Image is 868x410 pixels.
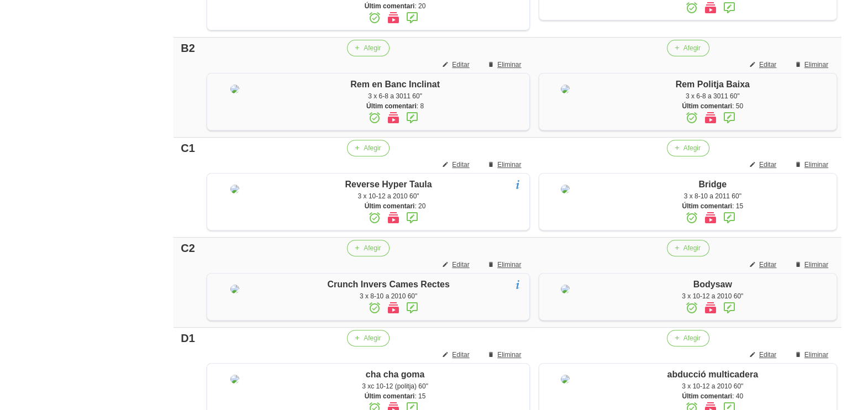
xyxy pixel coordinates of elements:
[667,40,709,56] button: Afegir
[452,350,469,360] span: Editar
[743,346,785,363] button: Editar
[266,391,524,401] div: : 15
[788,346,837,363] button: Eliminar
[266,191,524,201] div: 3 x 10-12 a 2010 60"
[365,392,415,400] strong: Últim comentari
[347,40,390,56] button: Afegir
[347,140,390,156] button: Afegir
[481,256,530,273] button: Eliminar
[365,2,415,10] strong: Últim comentari
[667,240,709,256] button: Afegir
[327,280,449,289] span: Crunch Invers Cames Rectes
[347,240,390,256] button: Afegir
[683,243,701,253] span: Afegir
[266,381,524,391] div: 3 xc 10-12 (politja) 60"
[435,346,478,363] button: Editar
[497,260,521,270] span: Eliminar
[347,330,390,346] button: Afegir
[788,256,837,273] button: Eliminar
[435,56,478,73] button: Editar
[178,140,198,156] div: C1
[594,391,831,401] div: : 40
[676,80,750,89] span: Rem Politja Baixa
[364,43,381,53] span: Afegir
[266,101,524,111] div: : 8
[497,350,521,360] span: Eliminar
[230,185,239,193] img: 8ea60705-12ae-42e8-83e1-4ba62b1261d5%2Factivities%2Freverse%20hyper.jpg
[594,191,831,201] div: 3 x 8-10 a 2011 60"
[594,201,831,211] div: : 15
[561,375,570,383] img: 8ea60705-12ae-42e8-83e1-4ba62b1261d5%2Factivities%2Fabduccio%20hip.jpg
[667,330,709,346] button: Afegir
[594,101,831,111] div: : 50
[497,160,521,170] span: Eliminar
[667,370,758,379] span: abducció multicadera
[481,156,530,173] button: Eliminar
[364,143,381,153] span: Afegir
[452,160,469,170] span: Editar
[481,346,530,363] button: Eliminar
[804,260,828,270] span: Eliminar
[759,260,776,270] span: Editar
[481,56,530,73] button: Eliminar
[788,156,837,173] button: Eliminar
[561,85,570,93] img: 8ea60705-12ae-42e8-83e1-4ba62b1261d5%2Factivities%2F21989-rem-politja-baixa-jpg.jpg
[759,160,776,170] span: Editar
[366,370,425,379] span: cha cha goma
[364,243,381,253] span: Afegir
[759,60,776,70] span: Editar
[230,85,239,93] img: 8ea60705-12ae-42e8-83e1-4ba62b1261d5%2Factivities%2F852-rem-en-banc-inclinat-jpg.jpg
[366,102,417,110] strong: Últim comentari
[452,60,469,70] span: Editar
[743,56,785,73] button: Editar
[350,80,440,89] span: Rem en Banc Inclinat
[364,333,381,343] span: Afegir
[804,60,828,70] span: Eliminar
[497,60,521,70] span: Eliminar
[693,280,732,289] span: Bodysaw
[667,140,709,156] button: Afegir
[743,256,785,273] button: Editar
[345,180,432,189] span: Reverse Hyper Taula
[804,160,828,170] span: Eliminar
[788,56,837,73] button: Eliminar
[683,43,701,53] span: Afegir
[698,180,727,189] span: Bridge
[683,333,701,343] span: Afegir
[561,285,570,293] img: 8ea60705-12ae-42e8-83e1-4ba62b1261d5%2Factivities%2F15156-bodysaw-jpg.jpg
[743,156,785,173] button: Editar
[594,381,831,391] div: 3 x 10-12 a 2010 60"
[435,156,478,173] button: Editar
[266,1,524,11] div: : 20
[594,291,831,301] div: 3 x 10-12 a 2010 60"
[683,143,701,153] span: Afegir
[682,392,732,400] strong: Últim comentari
[178,40,198,56] div: B2
[682,102,732,110] strong: Últim comentari
[266,91,524,101] div: 3 x 6-8 a 3011 60"
[561,185,570,193] img: 8ea60705-12ae-42e8-83e1-4ba62b1261d5%2Factivities%2F30268-bridge-jpg.jpg
[452,260,469,270] span: Editar
[804,350,828,360] span: Eliminar
[365,202,415,210] strong: Últim comentari
[230,375,239,383] img: 8ea60705-12ae-42e8-83e1-4ba62b1261d5%2Factivities%2Fband%20cha%20cha.jpg
[178,240,198,256] div: C2
[266,291,524,301] div: 3 x 8-10 a 2010 60"
[230,285,239,293] img: 8ea60705-12ae-42e8-83e1-4ba62b1261d5%2Factivities%2F81940-crunch-invers-cames-rectes-jpg.jpg
[594,91,831,101] div: 3 x 6-8 a 3011 60"
[435,256,478,273] button: Editar
[178,330,198,346] div: D1
[759,350,776,360] span: Editar
[266,201,524,211] div: : 20
[682,202,732,210] strong: Últim comentari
